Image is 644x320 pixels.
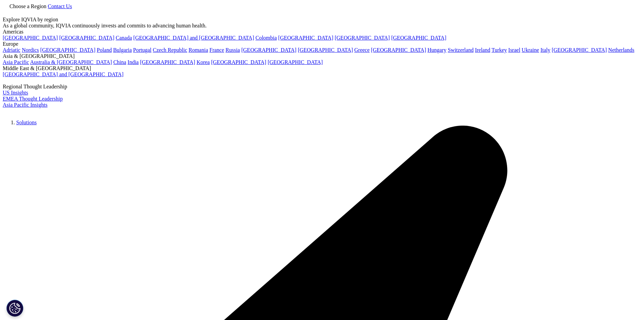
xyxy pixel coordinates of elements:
a: Russia [225,47,240,53]
a: Ireland [475,47,490,53]
div: Europe [3,41,641,47]
a: Contact Us [48,3,72,9]
a: Switzerland [448,47,473,53]
a: Korea [196,59,210,65]
a: Poland [97,47,112,53]
div: As a global community, IQVIA continuously invests and commits to advancing human health. [3,23,641,29]
a: Czech Republic [153,47,187,53]
a: Portugal [133,47,151,53]
a: China [113,59,126,65]
div: Regional Thought Leadership [3,84,641,90]
a: EMEA Thought Leadership [3,96,63,102]
a: Turkey [492,47,507,53]
div: Asia & [GEOGRAPHIC_DATA] [3,53,641,59]
a: [GEOGRAPHIC_DATA] [278,35,333,41]
a: Canada [116,35,132,41]
a: Asia Pacific [3,59,29,65]
a: [GEOGRAPHIC_DATA] [59,35,114,41]
a: [GEOGRAPHIC_DATA] [241,47,296,53]
div: Middle East & [GEOGRAPHIC_DATA] [3,65,641,71]
a: [GEOGRAPHIC_DATA] [335,35,390,41]
a: [GEOGRAPHIC_DATA] [211,59,266,65]
a: [GEOGRAPHIC_DATA] [268,59,323,65]
a: Italy [541,47,550,53]
a: Hungary [427,47,446,53]
a: Israel [508,47,521,53]
a: Colombia [256,35,277,41]
a: Asia Pacific Insights [3,102,47,108]
a: [GEOGRAPHIC_DATA] [298,47,353,53]
a: US Insights [3,90,28,95]
span: Choose a Region [9,3,46,9]
a: Bulgaria [113,47,132,53]
div: Americas [3,29,641,35]
a: [GEOGRAPHIC_DATA] [140,59,195,65]
a: Solutions [16,120,37,125]
a: Romania [189,47,208,53]
a: France [210,47,224,53]
a: Nordics [22,47,39,53]
a: [GEOGRAPHIC_DATA] [391,35,446,41]
a: [GEOGRAPHIC_DATA] [371,47,426,53]
a: Ukraine [522,47,539,53]
a: [GEOGRAPHIC_DATA] [552,47,607,53]
button: Cookies Settings [6,300,23,317]
a: [GEOGRAPHIC_DATA] [3,35,58,41]
a: [GEOGRAPHIC_DATA] [40,47,95,53]
a: [GEOGRAPHIC_DATA] and [GEOGRAPHIC_DATA] [133,35,254,41]
a: Greece [354,47,369,53]
a: Australia & [GEOGRAPHIC_DATA] [30,59,112,65]
a: Adriatic [3,47,20,53]
a: Netherlands [608,47,634,53]
a: [GEOGRAPHIC_DATA] and [GEOGRAPHIC_DATA] [3,71,123,77]
div: Explore IQVIA by region [3,17,641,23]
a: India [127,59,139,65]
